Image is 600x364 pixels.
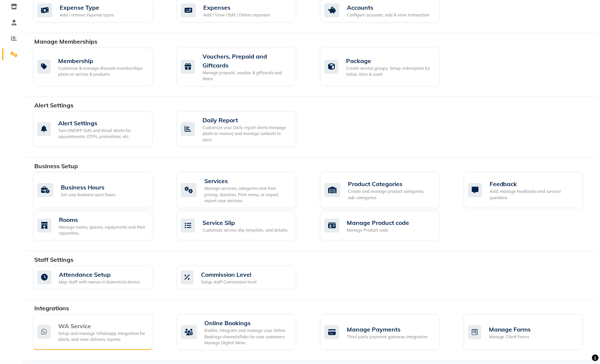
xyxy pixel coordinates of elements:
div: Manage prepaid, voucher & giftcards and share [202,70,290,82]
div: Customise & manage discount memberships plans on service & products [58,65,147,78]
div: Manage rooms, spaces, equipments and their capacities. [59,224,147,236]
a: PackageCreate service groups, Setup redemption by Value, time & count [320,48,453,86]
div: Feedback [490,179,577,188]
div: Manage Client Forms [489,334,531,340]
a: Manage FormsManage Client Forms [464,314,596,350]
div: Accounts [347,3,429,12]
div: Manage Forms [489,325,531,334]
a: MembershipCustomise & manage discount memberships plans on service & products [33,48,166,86]
div: Manage Product code [347,218,409,227]
div: Attendance Setup [59,270,140,279]
a: RoomsManage rooms, spaces, equipments and their capacities. [33,211,166,241]
div: Configure accounts, add & view transaction [347,12,429,18]
div: Commission Level [201,270,257,279]
div: Rooms [59,215,147,224]
div: Vouchers, Prepaid and Giftcards [202,52,290,70]
div: Setup staff Commission level [201,279,257,285]
div: Expense Type [60,3,114,12]
div: Package [346,56,434,65]
a: Online BookingsEnable, integrate and manage your Online Bookings channels/links for your customer... [177,314,309,350]
div: WA Service [58,321,147,330]
a: Business HoursSet your business open hours [33,172,166,208]
a: Vouchers, Prepaid and GiftcardsManage prepaid, voucher & giftcards and share [177,48,309,86]
div: Set your business open hours [61,192,115,198]
a: Attendance SetupMap staff with names in biometrics device [33,266,166,289]
div: Customize your Daily report alerts message (stats to receive) and manage contacts to alert. [202,125,290,143]
div: Alert Settings [58,119,147,128]
div: Third party payment gateway integration [347,334,427,340]
a: Product CategoriesCreate and manage product categories, sub-categories [320,172,453,208]
div: Enable, integrate and manage your Online Bookings channels/links for your customers. Manage Digit... [204,327,290,346]
a: Commission LevelSetup staff Commission level [177,266,309,289]
div: Turn ON/OFF SMS and Email Alerts for appointments, OTPs, promotions, etc. [58,128,147,140]
div: Setup and manage Whatsapp Integration for alerts, and view delivery reports. [58,330,147,343]
div: Online Bookings [204,318,290,327]
a: Service SlipCustomize service slip template, and details. [177,211,309,241]
div: Daily Report [202,116,290,125]
div: Service Slip [202,218,288,227]
a: Manage PaymentsThird party payment gateway integration [320,314,453,350]
div: Manage services, categories and their pricing, duration. Print menu, or import, export your servi... [204,185,290,204]
div: Create and manage product categories, sub-categories [348,188,434,201]
a: Manage Product codeManage Product code [320,211,453,241]
div: Map staff with names in biometrics device [59,279,140,285]
div: Manage Product code [347,227,409,233]
a: WA ServiceSetup and manage Whatsapp Integration for alerts, and view delivery reports. [33,314,166,350]
a: Daily ReportCustomize your Daily report alerts message (stats to receive) and manage contacts to ... [177,112,309,147]
div: Product Categories [348,179,434,188]
div: Create service groups, Setup redemption by Value, time & count [346,65,434,78]
a: ServicesManage services, categories and their pricing, duration. Print menu, or import, export yo... [177,172,309,208]
div: Manage Payments [347,325,427,334]
a: Alert SettingsTurn ON/OFF SMS and Email Alerts for appointments, OTPs, promotions, etc. [33,112,166,147]
div: Expenses [203,3,270,12]
div: Customize service slip template, and details. [202,227,288,233]
div: Add, manage feedbacks and surveys' questions [490,188,577,201]
div: Add / View / Edit / Delete expenses [203,12,270,18]
a: FeedbackAdd, manage feedbacks and surveys' questions [464,172,596,208]
div: Business Hours [61,183,115,192]
div: Membership [58,56,147,65]
div: Add / remove expense types [60,12,114,18]
div: Services [204,176,290,185]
